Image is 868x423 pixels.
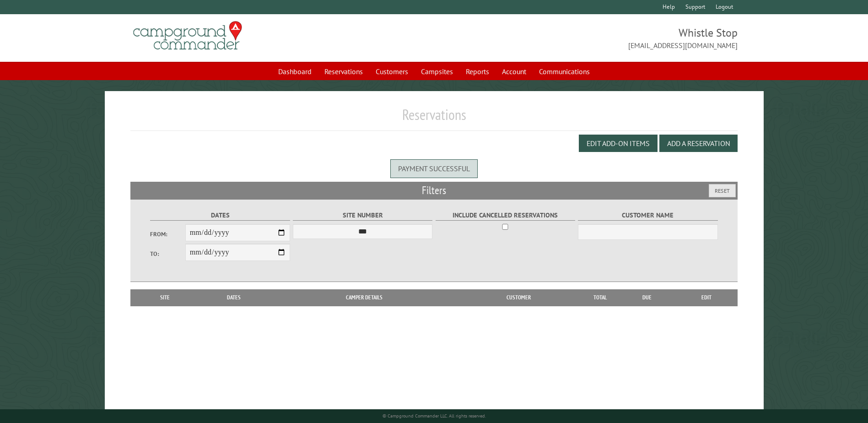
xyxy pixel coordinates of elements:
[496,63,532,80] a: Account
[150,210,290,221] label: Dates
[618,289,676,306] th: Due
[582,289,618,306] th: Total
[434,25,738,51] span: Whistle Stop [EMAIL_ADDRESS][DOMAIN_NAME]
[676,289,738,306] th: Edit
[390,159,478,178] div: Payment successful
[273,289,455,306] th: Camper Details
[370,63,414,80] a: Customers
[293,210,432,221] label: Site Number
[455,289,582,306] th: Customer
[436,210,575,221] label: Include Cancelled Reservations
[460,63,495,80] a: Reports
[150,249,185,258] label: To:
[383,413,486,419] small: © Campground Commander LLC. All rights reserved.
[709,184,736,197] button: Reset
[579,135,658,152] button: Edit Add-on Items
[319,63,368,80] a: Reservations
[135,289,194,306] th: Site
[534,63,595,80] a: Communications
[130,18,245,54] img: Campground Commander
[273,63,317,80] a: Dashboard
[150,230,185,239] label: From:
[195,289,273,306] th: Dates
[659,135,738,152] button: Add a Reservation
[130,182,737,199] h2: Filters
[415,63,458,80] a: Campsites
[130,106,737,131] h1: Reservations
[578,210,717,221] label: Customer Name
